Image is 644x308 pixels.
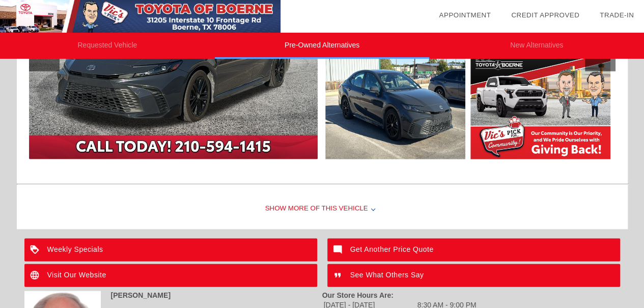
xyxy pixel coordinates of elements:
[111,291,171,299] strong: [PERSON_NAME]
[600,11,634,19] a: Trade-In
[327,239,350,262] img: ic_mode_comment_white_24dp_2x.png
[470,54,610,159] img: image.aspx
[17,188,628,229] div: Show More of this Vehicle
[24,264,47,287] img: ic_language_white_24dp_2x.png
[24,239,47,262] img: ic_loyalty_white_24dp_2x.png
[439,11,491,19] a: Appointment
[327,264,350,287] img: ic_format_quote_white_24dp_2x.png
[511,11,579,19] a: Credit Approved
[327,264,620,287] a: See What Others Say
[215,33,430,59] li: Pre-Owned Alternatives
[325,54,465,159] img: image.aspx
[429,33,644,59] li: New Alternatives
[327,239,620,262] a: Get Another Price Quote
[24,239,317,262] a: Weekly Specials
[24,264,317,287] a: Visit Our Website
[322,291,394,299] strong: Our Store Hours Are:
